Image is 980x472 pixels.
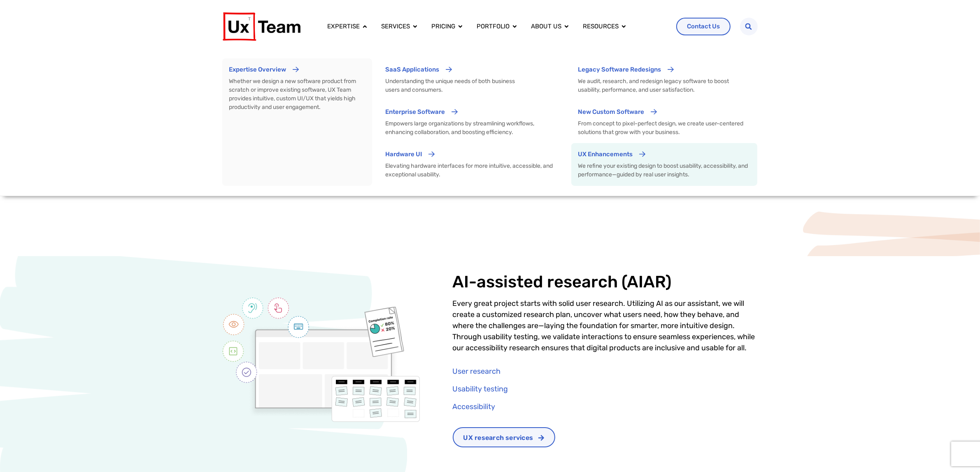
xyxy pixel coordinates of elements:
a: UX Enhancements We refine your existing design to boost usability, accessibility, and performance... [571,143,757,185]
p: Elevating hardware interfaces for more intuitive, accessible, and exceptional usability. [385,162,558,179]
nav: Menu [321,19,670,35]
p: We refine your existing design to boost usability, accessibility, and performance—guided by real ... [578,162,751,179]
input: Subscribe to UX Team newsletter. [2,116,7,121]
a: User research [453,366,758,377]
img: UX Team Logo [223,12,300,41]
p: Empowers large organizations by streamlining workflows, enhancing collaboration, and boosting eff... [385,119,558,137]
a: Accessibility [453,401,758,412]
a: Expertise Overview Whether we design a new software product from scratch or improve existing soft... [222,58,372,186]
span: UX research services [463,435,533,441]
p: SaaS Applications [385,65,439,74]
span: Accessibility [453,401,496,412]
a: New Custom Software From concept to pixel-perfect design, we create user-centered solutions that ... [571,101,757,143]
div: Menu Toggle [321,19,670,35]
p: Hardware UI [385,150,422,159]
h2: AI-assisted research (AIAR) [453,273,758,292]
span: User research [453,366,501,377]
a: Expertise [327,22,360,31]
span: Usability testing [453,384,508,395]
p: UX Enhancements [578,150,633,159]
a: Enterprise Software Empowers large organizations by streamlining workflows, enhancing collaborati... [379,101,565,143]
p: New Custom Software [578,107,644,117]
img: ux services, research, testing and accessibility [223,298,420,422]
span: Contact Us [687,23,720,30]
a: Portfolio [477,22,510,31]
a: Legacy Software Redesigns We audit, research, and redesign legacy software to boost usability, pe... [571,58,757,101]
a: Contact Us [676,18,731,35]
span: Subscribe to UX Team newsletter. [10,114,320,122]
p: Every great project starts with solid user research. Utilizing AI as our assistant, we will creat... [453,298,758,354]
a: Pricing [431,22,455,31]
p: Enterprise Software [385,107,445,117]
a: Resources [583,22,619,31]
div: Search [740,18,758,35]
p: Whether we design a new software product from scratch or improve existing software, UX Team provi... [229,77,365,111]
p: Expertise Overview [229,65,286,74]
a: UX research services [453,427,556,447]
p: From concept to pixel-perfect design, we create user-centered solutions that grow with your busin... [578,119,751,137]
iframe: Chat Widget [939,433,980,472]
a: Services [381,22,410,31]
span: Last Name [162,0,191,7]
a: SaaS Applications Understanding the unique needs of both business users and consumers. [379,58,565,101]
p: Understanding the unique needs of both business users and consumers. [385,77,524,94]
p: We audit, research, and redesign legacy software to boost usability, performance, and user satisf... [578,77,751,94]
a: Usability testing [453,384,758,395]
p: Legacy Software Redesigns [578,65,661,74]
a: About us [531,22,561,31]
a: Hardware UI Elevating hardware interfaces for more intuitive, accessible, and exceptional usability. [379,143,565,185]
